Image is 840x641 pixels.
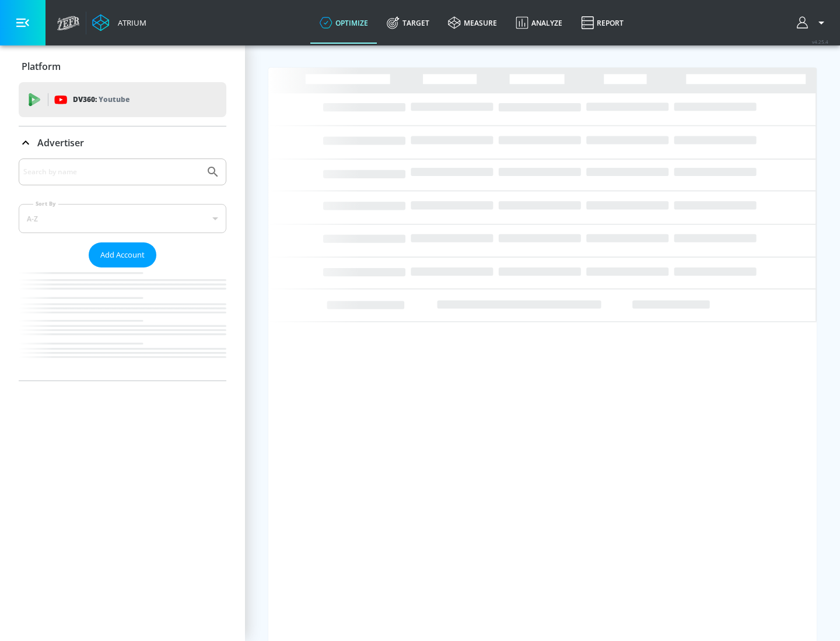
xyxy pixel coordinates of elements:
div: Platform [19,50,226,83]
div: A-Z [19,204,226,233]
div: Advertiser [19,159,226,381]
label: Sort By [33,200,58,207]
p: DV360: [73,93,129,106]
p: Advertiser [37,136,84,149]
a: Report [572,2,633,44]
a: measure [439,2,506,44]
button: Add Account [89,242,156,267]
a: Target [377,2,439,44]
div: Atrium [113,17,146,28]
p: Platform [22,60,61,73]
span: v 4.25.4 [812,38,828,45]
div: DV360: Youtube [19,82,226,117]
input: Search by name [23,164,200,179]
span: Add Account [100,248,145,262]
a: optimize [310,2,377,44]
div: Advertiser [19,126,226,159]
a: Atrium [92,14,146,31]
nav: list of Advertiser [19,267,226,381]
p: Youtube [99,93,129,105]
a: Analyze [506,2,572,44]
